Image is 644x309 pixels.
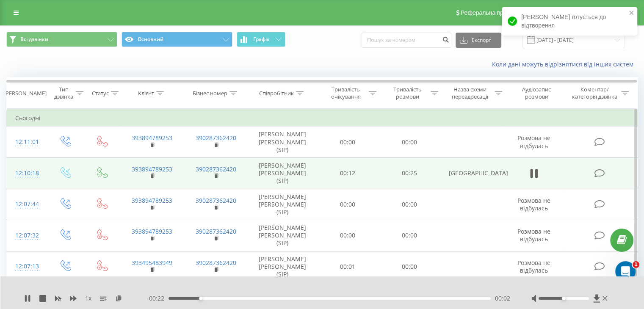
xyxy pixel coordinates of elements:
td: 00:12 [317,157,379,189]
span: Розмова не відбулась [517,196,550,212]
a: 390287362420 [196,259,236,267]
div: Назва схеми переадресації [448,86,492,100]
div: Клієнт [138,90,154,97]
a: 393495483949 [132,259,172,267]
td: [GEOGRAPHIC_DATA] [440,157,504,189]
span: Графік [253,36,270,42]
div: [PERSON_NAME] готується до відтворення [502,7,637,36]
div: [PERSON_NAME] [4,90,47,97]
td: 00:00 [317,127,379,158]
div: Accessibility label [199,297,202,300]
div: 12:07:32 [15,227,38,244]
td: 00:00 [379,251,440,282]
div: Коментар/категорія дзвінка [569,86,619,100]
button: Основний [122,32,232,47]
a: Коли дані можуть відрізнятися вiд інших систем [492,60,638,68]
td: 00:00 [379,127,440,158]
td: Сьогодні [7,110,638,127]
iframe: Intercom live chat [615,261,636,281]
td: 00:01 [317,251,379,282]
div: Accessibility label [562,297,565,300]
td: 00:25 [379,157,440,189]
span: 1 [633,261,639,268]
a: 390287362420 [196,165,236,173]
span: - 00:22 [147,294,169,303]
span: Розмова не відбулась [517,134,550,149]
div: Аудіозапис розмови [512,86,561,100]
td: [PERSON_NAME] [PERSON_NAME] (SIP) [248,127,317,158]
a: 393894789253 [132,134,172,142]
div: 12:10:18 [15,165,38,182]
div: 12:11:01 [15,134,38,150]
div: Тривалість розмови [386,86,428,100]
td: [PERSON_NAME] [PERSON_NAME] (SIP) [248,189,317,220]
button: close [629,9,635,17]
td: [PERSON_NAME] [PERSON_NAME] (SIP) [248,220,317,251]
div: Статус [92,90,109,97]
div: 12:07:13 [15,258,38,275]
td: 00:00 [379,220,440,251]
td: 00:00 [379,189,440,220]
a: 390287362420 [196,134,236,142]
div: Тривалість очікування [325,86,367,100]
span: Реферальна програма [461,9,523,16]
button: Всі дзвінки [6,32,117,47]
input: Пошук за номером [362,33,451,48]
span: 00:02 [495,294,510,303]
button: Графік [237,32,285,47]
a: 393894789253 [132,227,172,235]
a: 390287362420 [196,196,236,204]
div: Співробітник [259,90,294,97]
span: 1 x [85,294,91,303]
div: 12:07:44 [15,196,38,212]
span: Розмова не відбулась [517,227,550,243]
button: Експорт [456,33,501,48]
td: [PERSON_NAME] [PERSON_NAME] (SIP) [248,157,317,189]
td: [PERSON_NAME] [PERSON_NAME] (SIP) [248,251,317,282]
a: 393894789253 [132,165,172,173]
a: 393894789253 [132,196,172,204]
span: Всі дзвінки [20,36,48,43]
a: 390287362420 [196,227,236,235]
div: Бізнес номер [193,90,227,97]
span: Розмова не відбулась [517,259,550,274]
td: 00:00 [317,189,379,220]
div: Тип дзвінка [53,86,73,100]
td: 00:00 [317,220,379,251]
